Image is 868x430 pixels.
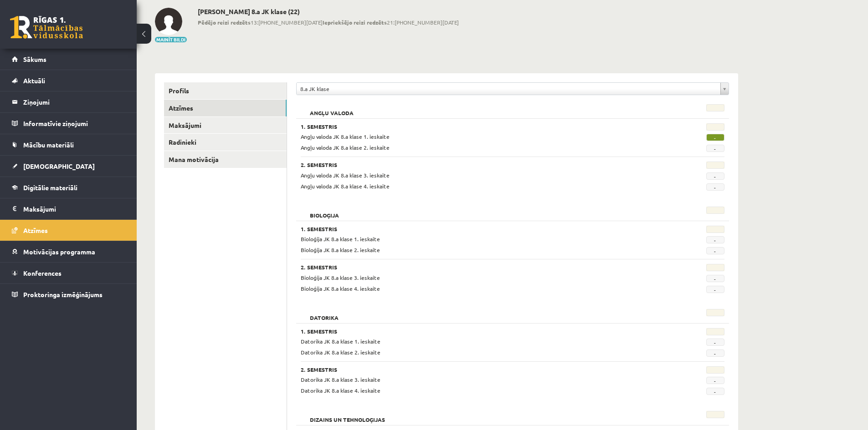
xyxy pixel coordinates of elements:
[155,8,182,35] img: Ralfs Jēkabsons
[301,246,380,253] span: Bioloģija JK 8.a klase 2. ieskaite
[12,49,125,70] a: Sākums
[23,290,103,298] span: Proktoringa izmēģinājums
[12,70,125,91] a: Aktuāli
[23,183,77,192] span: Digitālie materiāli
[301,264,652,270] h3: 2. Semestris
[12,156,125,177] a: [DEMOGRAPHIC_DATA]
[301,235,380,243] span: Bioloģija JK 8.a klase 1. ieskaite
[164,134,287,151] a: Radinieki
[12,284,125,305] a: Proktoringa izmēģinājums
[301,162,652,168] h3: 2. Semestris
[23,113,125,134] legend: Informatīvie ziņojumi
[164,100,287,116] a: Atzīmes
[301,182,390,190] span: Angļu valoda JK 8.a klase 4. ieskaite
[297,83,729,95] a: 8.a JK klase
[198,8,459,15] h2: [PERSON_NAME] 8.a JK klase (22)
[706,183,724,191] span: -
[706,172,724,180] span: -
[23,162,95,170] span: [DEMOGRAPHIC_DATA]
[301,144,390,151] span: Angļu valoda JK 8.a klase 2. ieskaite
[23,248,95,256] span: Motivācijas programma
[706,377,724,384] span: -
[706,236,724,243] span: -
[301,226,652,232] h3: 1. Semestris
[23,198,125,219] legend: Maksājumi
[164,82,287,99] a: Profils
[301,104,363,113] h2: Angļu valoda
[12,134,125,155] a: Mācību materiāli
[23,91,125,112] legend: Ziņojumi
[23,76,45,85] span: Aktuāli
[706,339,724,346] span: -
[23,226,48,234] span: Atzīmes
[706,275,724,282] span: -
[164,117,287,134] a: Maksājumi
[301,376,380,383] span: Datorika JK 8.a klase 3. ieskaite
[301,133,390,140] span: Angļu valoda JK 8.a klase 1. ieskaite
[23,141,74,149] span: Mācību materiāli
[301,123,652,130] h3: 1. Semestris
[198,19,251,26] b: Pēdējo reizi redzēts
[706,145,724,152] span: -
[12,241,125,262] a: Motivācijas programma
[301,387,380,394] span: Datorika JK 8.a klase 4. ieskaite
[323,19,387,26] b: Iepriekšējo reizi redzēts
[300,83,717,95] span: 8.a JK klase
[12,263,125,283] a: Konferences
[301,274,380,281] span: Bioloģija JK 8.a klase 3. ieskaite
[164,151,287,168] a: Mana motivācija
[301,366,652,373] h3: 2. Semestris
[12,220,125,241] a: Atzīmes
[301,411,394,420] h2: Dizains un tehnoloģijas
[706,286,724,293] span: -
[23,269,62,277] span: Konferences
[12,113,125,134] a: Informatīvie ziņojumi
[23,55,46,63] span: Sākums
[12,91,125,112] a: Ziņojumi
[301,207,348,216] h2: Bioloģija
[706,247,724,254] span: -
[706,388,724,395] span: -
[301,172,390,179] span: Angļu valoda JK 8.a klase 3. ieskaite
[155,37,187,42] button: Mainīt bildi
[301,309,348,318] h2: Datorika
[301,328,652,334] h3: 1. Semestris
[12,198,125,219] a: Maksājumi
[198,18,459,26] span: 13:[PHONE_NUMBER][DATE] 21:[PHONE_NUMBER][DATE]
[12,177,125,198] a: Digitālie materiāli
[706,134,724,141] span: -
[301,349,380,356] span: Datorika JK 8.a klase 2. ieskaite
[10,16,83,39] a: Rīgas 1. Tālmācības vidusskola
[706,349,724,357] span: -
[301,285,380,292] span: Bioloģija JK 8.a klase 4. ieskaite
[301,338,380,345] span: Datorika JK 8.a klase 1. ieskaite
